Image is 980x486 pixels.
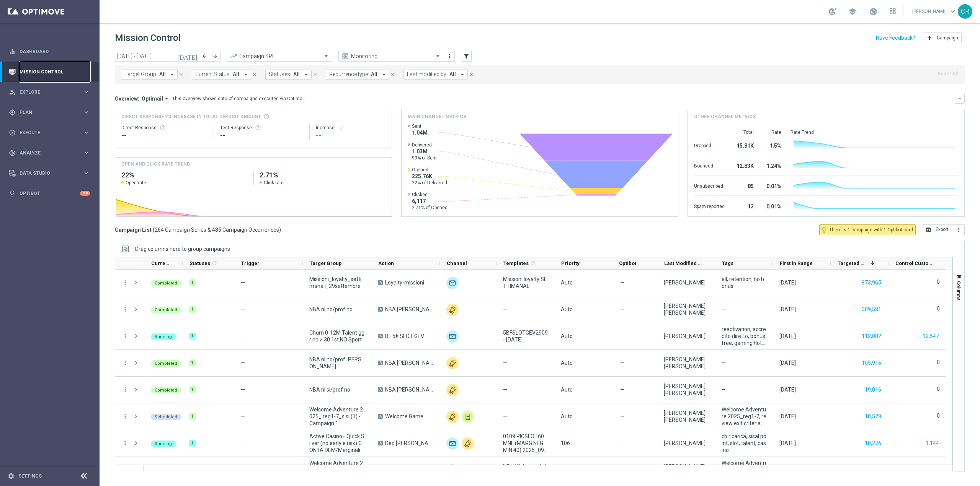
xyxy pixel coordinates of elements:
[310,260,342,266] span: Target Group
[144,403,946,430] div: Press SPACE to select this row.
[9,89,83,96] div: Explore
[389,70,396,79] button: close
[122,306,129,313] button: more_vert
[241,333,245,339] span: —
[694,179,725,192] div: Unsubscribed
[780,260,813,266] span: First in Range
[220,125,303,131] div: Test Response
[412,180,447,186] span: 22% of Delivered
[316,131,385,140] div: --
[178,72,184,77] i: close
[503,276,548,289] span: Missioni loyalty SETTIMANALI
[192,70,251,80] button: Current Status: All arrow_drop_down
[864,412,882,421] button: 10,578
[265,70,312,80] button: Statuses: All arrow_drop_down
[403,70,468,80] button: Last modified by: All arrow_drop_down
[462,411,474,423] img: In-app Inbox
[446,52,453,61] button: more_vert
[385,386,433,393] span: NBA recupero consensi
[861,358,882,368] button: 105,916
[949,7,957,16] span: keyboard_arrow_down
[412,173,447,180] span: 225.76K
[195,71,231,78] span: Current Status:
[861,305,882,314] button: 309,581
[378,260,394,266] span: Action
[694,159,725,171] div: Bounced
[115,296,144,323] div: Press SPACE to select this row.
[122,413,129,420] i: more_vert
[694,200,725,212] div: Spam reported
[378,361,383,365] span: A
[83,149,90,156] i: keyboard_arrow_right
[142,95,163,102] span: Optimail
[121,70,178,80] button: Target Group: All arrow_drop_down
[819,224,916,235] button: lightbulb_outline There is 1 campaign with 1 Optibot card
[251,70,258,79] button: close
[83,129,90,136] i: keyboard_arrow_right
[957,96,962,101] i: keyboard_arrow_down
[381,71,387,78] i: arrow_drop_down
[791,129,958,135] div: Rate Trend
[122,333,129,340] button: more_vert
[734,179,754,192] div: 85
[121,171,247,180] h2: 22%
[385,279,424,286] span: Loyalty-missioni
[446,304,459,316] img: Other
[734,159,754,171] div: 12.83K
[155,281,177,286] span: Completed
[338,125,344,131] button: refresh
[378,387,383,392] span: A
[18,474,42,478] a: Settings
[172,95,305,102] div: This overview shows data of campaigns executed via Optimail
[115,457,144,484] div: Press SPACE to select this row.
[151,306,181,313] colored-tag: Completed
[925,439,940,448] button: 1,144
[923,33,962,43] button: add Campaign
[144,270,946,296] div: Press SPACE to select this row.
[115,51,199,62] input: Select date range
[763,139,781,151] div: 1.5%
[463,53,470,60] i: filter_alt
[83,109,90,116] i: keyboard_arrow_right
[9,150,16,156] i: track_changes
[151,279,181,286] colored-tag: Completed
[260,171,385,180] h2: 2.71%
[144,296,946,323] div: Press SPACE to select this row.
[412,167,447,173] span: Opened
[309,329,365,343] span: Churn 0-12M Talent ggr nb > 30 1st NO Sport
[722,276,766,289] span: all, retention, no bonus
[9,129,16,136] i: play_circle_outline
[8,130,90,136] div: play_circle_outline Execute keyboard_arrow_right
[385,306,433,313] span: NBA recupero consensi
[211,260,217,266] i: refresh
[326,70,389,80] button: Recurrence type: All arrow_drop_down
[462,437,474,450] img: Other
[8,190,90,197] button: lightbulb Optibot +10
[241,360,245,366] span: —
[449,71,456,78] span: All
[155,334,172,339] span: Running
[378,307,383,312] span: A
[664,383,709,397] div: Maria Grazia Garofalo
[122,386,129,393] button: more_vert
[412,129,428,136] span: 1.04M
[446,277,459,289] img: Optimail
[115,226,281,233] h3: Campaign List
[151,386,181,393] colored-tag: Completed
[838,260,867,266] span: Targeted Customers
[8,109,90,115] div: gps_fixed Plan keyboard_arrow_right
[155,226,279,233] span: 264 Campaign Series & 485 Campaign Occurrences
[122,279,129,286] i: more_vert
[144,430,946,457] div: Press SPACE to select this row.
[9,62,90,82] div: Mission Control
[8,150,90,156] div: track_changes Analyze keyboard_arrow_right
[734,200,754,212] div: 13
[9,109,16,116] i: gps_fixed
[341,52,349,60] i: preview
[412,205,448,211] span: 2.71% of Opened
[115,403,144,430] div: Press SPACE to select this row.
[9,89,16,96] i: person_search
[230,52,237,60] i: trending_up
[779,306,796,313] div: 29 Sep 2025, Monday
